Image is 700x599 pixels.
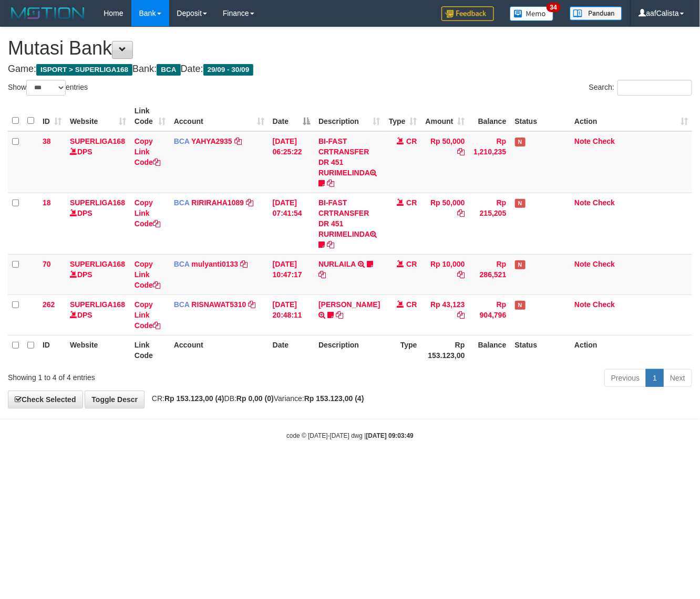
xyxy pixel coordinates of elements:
[385,101,421,131] th: Type: activate to sort column ascending
[174,137,190,145] span: BCA
[38,101,66,131] th: ID: activate to sort column ascending
[406,198,417,207] span: CR
[458,209,465,217] a: Copy Rp 50,000 to clipboard
[589,80,692,96] label: Search:
[327,179,334,187] a: Copy BI-FAST CRTRANSFER DR 451 RURIMELINDA to clipboard
[170,101,269,131] th: Account: activate to sort column ascending
[421,335,469,365] th: Rp 153.123,00
[26,80,66,96] select: Showentries
[574,300,591,309] a: Note
[246,198,253,207] a: Copy RIRIRAHA1089 to clipboard
[604,369,646,387] a: Previous
[593,198,615,207] a: Check
[38,335,66,365] th: ID
[593,137,615,145] a: Check
[458,311,465,319] a: Copy Rp 43,123 to clipboard
[318,300,380,309] a: [PERSON_NAME]
[406,300,417,309] span: CR
[191,300,246,309] a: RISNAWAT5310
[66,101,130,131] th: Website: activate to sort column ascending
[66,131,130,193] td: DPS
[248,300,255,309] a: Copy RISNAWAT5310 to clipboard
[8,5,88,21] img: MOTION_logo.png
[191,137,232,145] a: YAHYA2935
[8,38,692,59] h1: Mutasi Bank
[574,198,591,207] a: Note
[269,131,314,193] td: [DATE] 06:25:22
[43,137,51,145] span: 38
[570,6,622,20] img: panduan.png
[421,254,469,295] td: Rp 10,000
[421,131,469,193] td: Rp 50,000
[469,295,511,335] td: Rp 904,796
[164,394,224,403] strong: Rp 153.123,00 (4)
[234,137,242,145] a: Copy YAHYA2935 to clipboard
[593,300,615,309] a: Check
[8,64,692,75] h4: Game: Bank: Date:
[574,137,591,145] a: Note
[441,6,494,21] img: Feedback.jpg
[366,432,414,439] strong: [DATE] 09:03:49
[43,300,55,309] span: 262
[70,137,125,145] a: SUPERLIGA168
[70,300,125,309] a: SUPERLIGA168
[174,300,190,309] span: BCA
[203,64,254,76] span: 29/09 - 30/09
[269,193,314,254] td: [DATE] 07:41:54
[8,368,284,383] div: Showing 1 to 4 of 4 entries
[70,198,125,207] a: SUPERLIGA168
[515,301,526,310] span: Has Note
[269,101,314,131] th: Date: activate to sort column descending
[570,101,692,131] th: Action: activate to sort column ascending
[269,254,314,295] td: [DATE] 10:47:17
[570,335,692,365] th: Action
[314,193,384,254] td: BI-FAST CRTRANSFER DR 451 RURIMELINDA
[511,335,571,365] th: Status
[663,369,692,387] a: Next
[191,260,238,268] a: mulyanti0133
[421,193,469,254] td: Rp 50,000
[174,260,190,268] span: BCA
[70,260,125,268] a: SUPERLIGA168
[135,260,160,289] a: Copy Link Code
[510,6,554,21] img: Button%20Memo.svg
[458,270,465,279] a: Copy Rp 10,000 to clipboard
[574,260,591,268] a: Note
[170,335,269,365] th: Account
[269,335,314,365] th: Date
[191,198,244,207] a: RIRIRAHA1089
[314,335,384,365] th: Description
[327,240,334,249] a: Copy BI-FAST CRTRANSFER DR 451 RURIMELINDA to clipboard
[286,432,414,439] small: code © [DATE]-[DATE] dwg |
[469,335,511,365] th: Balance
[314,131,384,193] td: BI-FAST CRTRANSFER DR 451 RURIMELINDA
[36,64,132,76] span: ISPORT > SUPERLIGA168
[646,369,664,387] a: 1
[421,101,469,131] th: Amount: activate to sort column ascending
[135,137,160,166] a: Copy Link Code
[385,335,421,365] th: Type
[85,391,145,408] a: Toggle Descr
[469,193,511,254] td: Rp 215,205
[515,199,526,208] span: Has Note
[174,198,190,207] span: BCA
[236,394,274,403] strong: Rp 0,00 (0)
[66,335,130,365] th: Website
[43,198,51,207] span: 18
[157,64,180,76] span: BCA
[511,101,571,131] th: Status
[314,101,384,131] th: Description: activate to sort column ascending
[318,270,326,279] a: Copy NURLAILA to clipboard
[304,394,364,403] strong: Rp 153.123,00 (4)
[421,295,469,335] td: Rp 43,123
[515,260,526,269] span: Has Note
[406,260,417,268] span: CR
[469,131,511,193] td: Rp 1,210,235
[66,295,130,335] td: DPS
[135,300,160,330] a: Copy Link Code
[135,198,160,228] a: Copy Link Code
[617,80,692,96] input: Search:
[66,254,130,295] td: DPS
[336,311,343,319] a: Copy YOSI EFENDI to clipboard
[406,137,417,145] span: CR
